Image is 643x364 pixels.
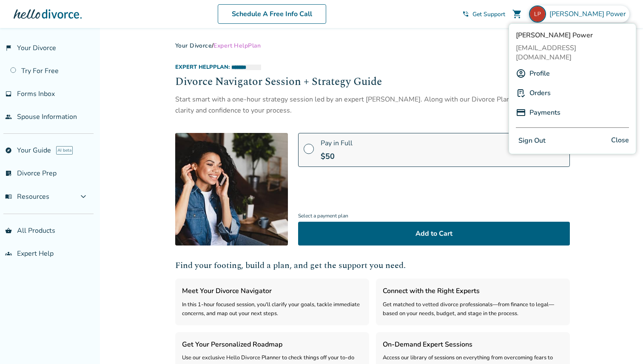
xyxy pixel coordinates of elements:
span: Pay in Full [321,138,353,148]
img: lennypower@icloud.com [529,6,546,23]
a: Your Divorce [175,42,212,50]
img: [object Object] [175,133,288,245]
span: expand_more [78,192,88,202]
div: Get matched to vetted divorce professionals—from finance to legal—based on your needs, budget, an... [383,300,563,319]
div: In this 1-hour focused session, you'll clarify your goals, tackle immediate concerns, and map out... [182,300,362,319]
img: A [516,68,526,79]
span: [EMAIL_ADDRESS][DOMAIN_NAME] [516,43,629,62]
a: phone_in_talkGet Support [462,10,505,18]
span: inbox [5,90,12,97]
a: Schedule A Free Info Call [218,4,326,24]
span: shopping_cart [512,9,522,19]
h3: On-Demand Expert Sessions [383,339,563,350]
span: [PERSON_NAME] Power [516,31,629,40]
span: shopping_basket [5,227,12,234]
span: Close [611,135,629,147]
button: Sign Out [516,135,548,147]
iframe: Chat Widget [600,323,643,364]
span: $ 50 [321,151,335,161]
span: menu_book [5,193,12,200]
img: P [516,107,526,118]
div: Start smart with a one-hour strategy session led by an expert [PERSON_NAME]. Along with our Divor... [175,94,570,116]
span: Expert Help Plan [213,42,261,50]
div: / [175,42,570,50]
span: list_alt_check [5,170,12,177]
span: Resources [5,192,49,201]
span: flag_2 [5,45,12,51]
h2: Divorce Navigator Session + Strategy Guide [175,74,570,90]
span: AI beta [56,146,73,155]
span: [PERSON_NAME] Power [549,9,629,19]
span: Forms Inbox [17,89,55,99]
a: Orders [529,85,551,101]
img: P [516,88,526,98]
span: phone_in_talk [462,11,469,17]
button: Add to Cart [298,222,570,245]
span: groups [5,250,12,257]
h3: Connect with the Right Experts [383,285,563,296]
a: Payments [529,104,560,121]
span: Expert Help Plan: [175,63,230,71]
span: people [5,113,12,120]
span: explore [5,147,12,154]
a: Profile [529,65,550,82]
h3: Get Your Personalized Roadmap [182,339,362,350]
h2: Find your footing, build a plan, and get the support you need. [175,259,570,272]
h3: Meet Your Divorce Navigator [182,285,362,296]
span: Select a payment plan [298,210,570,222]
span: Get Support [472,10,505,18]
